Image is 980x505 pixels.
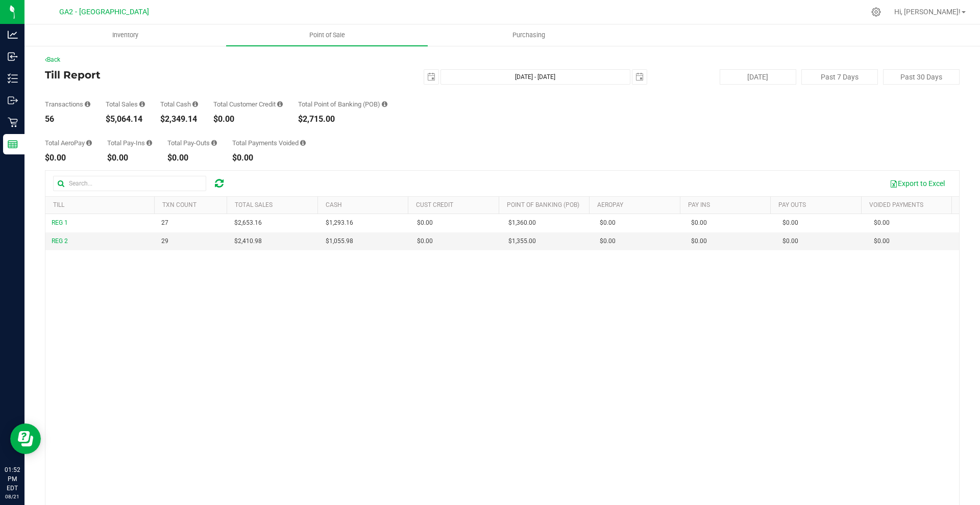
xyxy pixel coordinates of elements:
[782,236,798,246] span: $0.00
[167,154,217,162] div: $0.00
[99,31,152,40] span: Inventory
[8,139,18,149] inline-svg: Reports
[226,24,428,46] a: Point of Sale
[5,465,20,493] p: 01:52 PM EDT
[869,201,923,208] a: Voided Payments
[45,140,92,146] div: Total AeroPay
[160,115,198,123] div: $2,349.14
[691,236,707,246] span: $0.00
[691,218,707,228] span: $0.00
[508,218,536,228] span: $1,360.00
[86,140,92,146] i: Sum of all successful AeroPay payment transaction amounts for all purchases in the date range. Ex...
[234,236,262,246] span: $2,410.98
[600,218,616,228] span: $0.00
[874,236,890,246] span: $0.00
[106,115,145,123] div: $5,064.14
[298,101,387,108] div: Total Point of Banking (POB)
[326,201,342,208] a: Cash
[52,219,68,226] span: REG 1
[782,218,798,228] span: $0.00
[8,73,18,84] inline-svg: Inventory
[167,140,217,146] div: Total Pay-Outs
[8,95,18,105] inline-svg: Outbound
[296,31,359,40] span: Point of Sale
[326,218,353,228] span: $1,293.16
[428,24,629,46] a: Purchasing
[8,117,18,127] inline-svg: Retail
[298,115,387,123] div: $2,715.00
[5,493,20,500] p: 08/21
[232,140,306,146] div: Total Payments Voided
[161,236,168,246] span: 29
[45,69,350,81] h4: Till Report
[53,201,64,208] a: Till
[192,101,198,108] i: Sum of all successful, non-voided cash payment transaction amounts (excluding tips and transactio...
[59,8,149,16] span: GA2 - [GEOGRAPHIC_DATA]
[508,236,536,246] span: $1,355.00
[8,30,18,40] inline-svg: Analytics
[45,115,90,123] div: 56
[53,176,206,191] input: Search...
[382,101,387,108] i: Sum of the successful, non-voided point-of-banking payment transaction amounts, both via payment ...
[160,101,198,108] div: Total Cash
[894,8,961,16] span: Hi, [PERSON_NAME]!
[417,218,433,228] span: $0.00
[8,51,18,62] inline-svg: Inbound
[139,101,145,108] i: Sum of all successful, non-voided payment transaction amounts (excluding tips and transaction fee...
[874,218,890,228] span: $0.00
[161,218,168,228] span: 27
[52,237,68,245] span: REG 2
[107,140,152,146] div: Total Pay-Ins
[778,201,806,208] a: Pay Outs
[235,201,273,208] a: Total Sales
[720,69,796,85] button: [DATE]
[213,115,283,123] div: $0.00
[424,70,438,84] span: select
[416,201,453,208] a: Cust Credit
[883,175,951,192] button: Export to Excel
[277,101,283,108] i: Sum of all successful, non-voided payment transaction amounts using account credit as the payment...
[499,31,559,40] span: Purchasing
[234,218,262,228] span: $2,653.16
[883,69,960,85] button: Past 30 Days
[417,236,433,246] span: $0.00
[507,201,579,208] a: Point of Banking (POB)
[107,154,152,162] div: $0.00
[45,154,92,162] div: $0.00
[146,140,152,146] i: Sum of all cash pay-ins added to tills within the date range.
[162,201,197,208] a: TXN Count
[106,101,145,108] div: Total Sales
[232,154,306,162] div: $0.00
[632,70,647,84] span: select
[326,236,353,246] span: $1,055.98
[85,101,90,108] i: Count of all successful payment transactions, possibly including voids, refunds, and cash-back fr...
[801,69,878,85] button: Past 7 Days
[870,7,883,17] div: Manage settings
[24,24,226,46] a: Inventory
[211,140,217,146] i: Sum of all cash pay-outs removed from tills within the date range.
[600,236,616,246] span: $0.00
[45,101,90,108] div: Transactions
[213,101,283,108] div: Total Customer Credit
[688,201,710,208] a: Pay Ins
[45,56,60,63] a: Back
[300,140,306,146] i: Sum of all voided payment transaction amounts (excluding tips and transaction fees) within the da...
[10,423,41,454] iframe: Resource center
[597,201,623,208] a: AeroPay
